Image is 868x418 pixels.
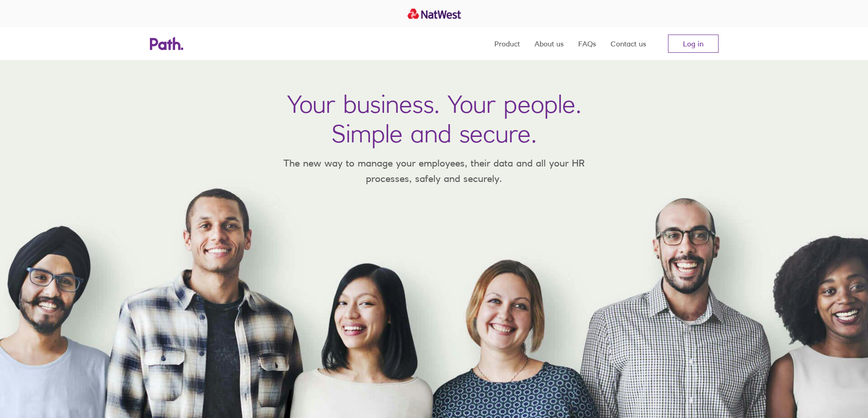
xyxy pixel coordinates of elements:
a: Product [494,27,520,60]
a: Contact us [611,27,646,60]
a: About us [534,27,564,60]
h1: Your business. Your people. Simple and secure. [287,89,581,148]
p: The new way to manage your employees, their data and all your HR processes, safely and securely. [270,156,598,186]
a: FAQs [578,27,596,60]
a: Log in [668,35,719,53]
